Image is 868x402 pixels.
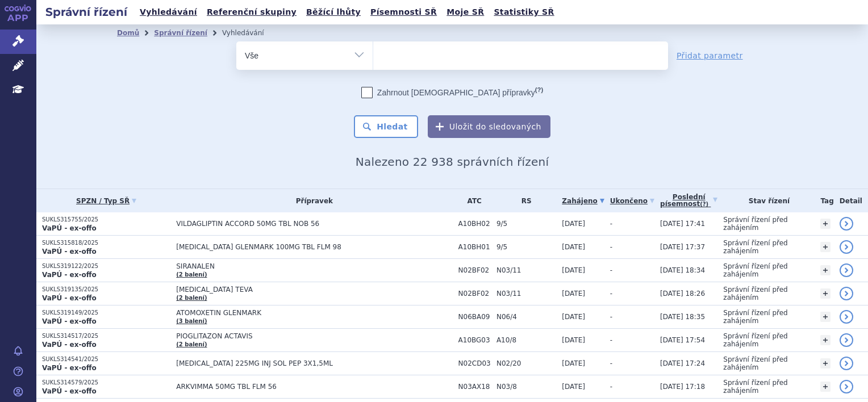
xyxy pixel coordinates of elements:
span: VILDAGLIPTIN ACCORD 50MG TBL NOB 56 [176,220,452,228]
span: N02BF02 [458,290,491,298]
a: detail [840,333,853,347]
span: Správní řízení před zahájením [723,286,787,301]
span: A10BH02 [458,220,491,228]
span: [DATE] [562,359,585,367]
span: Správní řízení před zahájením [723,239,787,255]
span: Správní řízení před zahájením [723,332,787,348]
th: Stav řízení [717,189,815,212]
span: [DATE] 18:26 [660,290,705,298]
a: (2 balení) [176,341,207,347]
span: [MEDICAL_DATA] GLENMARK 100MG TBL FLM 98 [176,243,452,251]
p: SUKLS314541/2025 [42,355,170,363]
button: Uložit do sledovaných [428,115,550,138]
strong: VaPÚ - ex-offo [42,387,97,395]
a: + [820,288,831,299]
span: [DATE] 17:41 [660,220,705,228]
span: Správní řízení před zahájením [723,355,787,371]
a: + [820,382,831,392]
span: SIRANALEN [176,262,452,270]
th: Přípravek [170,189,452,212]
span: - [610,266,612,274]
span: 9/5 [496,243,556,251]
a: Správní řízení [154,29,207,37]
strong: VaPÚ - ex-offo [42,341,97,349]
span: [DATE] 17:37 [660,243,705,251]
a: Moje SŘ [443,5,487,20]
p: SUKLS314579/2025 [42,379,170,387]
a: Písemnosti SŘ [367,5,440,20]
button: Hledat [354,115,418,138]
a: detail [840,310,853,324]
span: N02CD03 [458,359,491,367]
strong: VaPÚ - ex-offo [42,271,97,279]
a: Vyhledávání [136,5,201,20]
span: [MEDICAL_DATA] 225MG INJ SOL PEP 3X1,5ML [176,359,452,367]
strong: VaPÚ - ex-offo [42,317,97,325]
span: - [610,220,612,228]
a: (2 balení) [176,295,207,301]
span: ATOMOXETIN GLENMARK [176,309,452,317]
span: N02BF02 [458,266,491,274]
span: [DATE] [562,290,585,298]
span: Správní řízení před zahájením [723,262,787,278]
span: N02/20 [496,359,556,367]
span: [DATE] 17:18 [660,383,705,391]
a: detail [840,240,853,254]
span: - [610,336,612,344]
span: N03/11 [496,290,556,298]
span: Správní řízení před zahájením [723,379,787,395]
a: detail [840,217,853,231]
span: N03/8 [496,383,556,391]
li: Vyhledávání [222,24,279,41]
a: + [820,265,831,275]
span: A10BG03 [458,336,491,344]
th: Tag [815,189,833,212]
a: detail [840,263,853,277]
span: - [610,243,612,251]
span: Správní řízení před zahájením [723,309,787,325]
span: [DATE] [562,313,585,321]
span: [DATE] [562,383,585,391]
span: [DATE] 18:34 [660,266,705,274]
span: - [610,383,612,391]
p: SUKLS315818/2025 [42,239,170,247]
a: + [820,312,831,322]
span: N06BA09 [458,313,491,321]
span: ARKVIMMA 50MG TBL FLM 56 [176,383,452,391]
label: Zahrnout [DEMOGRAPHIC_DATA] přípravky [361,87,543,98]
span: Správní řízení před zahájením [723,216,787,232]
a: Zahájeno [562,193,604,209]
strong: VaPÚ - ex-offo [42,364,97,372]
span: [DATE] [562,266,585,274]
span: A10/8 [496,336,556,344]
span: [MEDICAL_DATA] TEVA [176,286,452,294]
span: [DATE] 18:35 [660,313,705,321]
span: - [610,313,612,321]
span: - [610,290,612,298]
span: Nalezeno 22 938 správních řízení [356,155,549,169]
h2: Správní řízení [36,4,136,20]
a: + [820,335,831,345]
span: [DATE] 17:24 [660,359,705,367]
strong: VaPÚ - ex-offo [42,248,97,256]
span: N06/4 [496,313,556,321]
span: A10BH01 [458,243,491,251]
a: (2 balení) [176,271,207,278]
span: [DATE] [562,220,585,228]
span: - [610,359,612,367]
span: [DATE] 17:54 [660,336,705,344]
a: (3 balení) [176,318,207,324]
span: 9/5 [496,220,556,228]
a: + [820,358,831,368]
a: Běžící lhůty [303,5,364,20]
span: N03/11 [496,266,556,274]
a: Statistiky SŘ [490,5,557,20]
span: [DATE] [562,336,585,344]
p: SUKLS319122/2025 [42,262,170,270]
span: N03AX18 [458,383,491,391]
th: Detail [834,189,868,212]
th: RS [491,189,556,212]
a: Poslednípísemnost(?) [660,189,717,212]
strong: VaPÚ - ex-offo [42,294,97,302]
a: Přidat parametr [677,50,743,61]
